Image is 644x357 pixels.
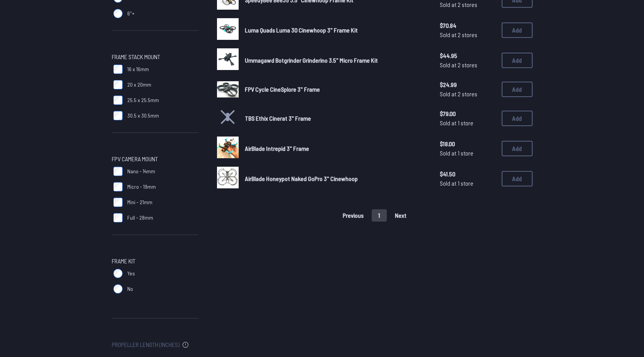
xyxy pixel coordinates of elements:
span: Sold at 2 stores [440,60,495,70]
button: Add [502,171,533,186]
span: Sold at 2 stores [440,30,495,39]
span: Ummagawd Botgrinder Grinderino 3.5" Micro Frame Kit [245,56,378,64]
span: FPV Cycle CineSplore 3" Frame [245,85,320,93]
span: $70.84 [440,21,495,30]
span: FPV Camera Mount [112,154,158,164]
span: $24.99 [440,80,495,89]
input: 30.5 x 30.5mm [113,111,123,120]
img: image [217,81,239,97]
span: Frame Kit [112,256,135,266]
a: image [217,167,239,191]
span: 20 x 20mm [127,81,151,89]
button: Add [502,22,533,38]
span: $41.50 [440,169,495,179]
span: 6"+ [127,10,135,17]
a: image [217,137,239,161]
img: image [217,48,239,70]
input: 6"+ [113,9,123,18]
input: No [113,284,123,294]
span: 25.5 x 25.5mm [127,96,159,104]
button: 1 [372,209,387,222]
span: Nano - 14mm [127,167,155,175]
button: Add [502,141,533,156]
button: Add [502,82,533,97]
input: Micro - 19mm [113,182,123,191]
input: 20 x 20mm [113,80,123,89]
a: AirBlade Honeypot Naked GoPro 3" Cinewhoop [245,174,427,183]
button: Add [502,111,533,126]
a: Luma Quads Luma 30 Cinewhoop 3" Frame Kit [245,26,427,35]
span: Yes [127,270,135,277]
input: Full - 28mm [113,213,123,222]
a: FPV Cycle CineSplore 3" Frame [245,85,427,94]
span: 30.5 x 30.5mm [127,112,159,120]
span: $44.95 [440,51,495,60]
button: Add [502,53,533,68]
span: Sold at 2 stores [440,89,495,99]
span: 16 x 16mm [127,65,149,73]
span: No [127,285,133,293]
input: Yes [113,269,123,278]
input: Mini - 21mm [113,198,123,207]
span: AirBlade Honeypot Naked GoPro 3" Cinewhoop [245,175,358,182]
span: $79.00 [440,109,495,118]
img: image [217,18,239,40]
span: AirBlade Intrepid 3" Frame [245,145,309,152]
input: 16 x 16mm [113,65,123,74]
span: Micro - 19mm [127,183,156,191]
span: Sold at 1 store [440,179,495,188]
span: Mini - 21mm [127,198,152,206]
span: Sold at 1 store [440,118,495,128]
a: image [217,79,239,100]
span: Full - 28mm [127,214,153,222]
span: TBS Ethix Cinerat 3" Frame [245,114,311,122]
a: TBS Ethix Cinerat 3" Frame [245,114,427,123]
a: Ummagawd Botgrinder Grinderino 3.5" Micro Frame Kit [245,56,427,65]
input: Nano - 14mm [113,167,123,176]
span: Frame Stack Mount [112,52,160,61]
span: $18.00 [440,139,495,149]
img: image [217,167,239,188]
img: image [217,137,239,158]
a: image [217,18,239,42]
span: Propeller Length (Inches) [112,340,179,349]
span: Luma Quads Luma 30 Cinewhoop 3" Frame Kit [245,26,358,34]
a: AirBlade Intrepid 3" Frame [245,144,427,153]
input: 25.5 x 25.5mm [113,96,123,105]
span: Sold at 1 store [440,149,495,158]
a: image [217,48,239,72]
